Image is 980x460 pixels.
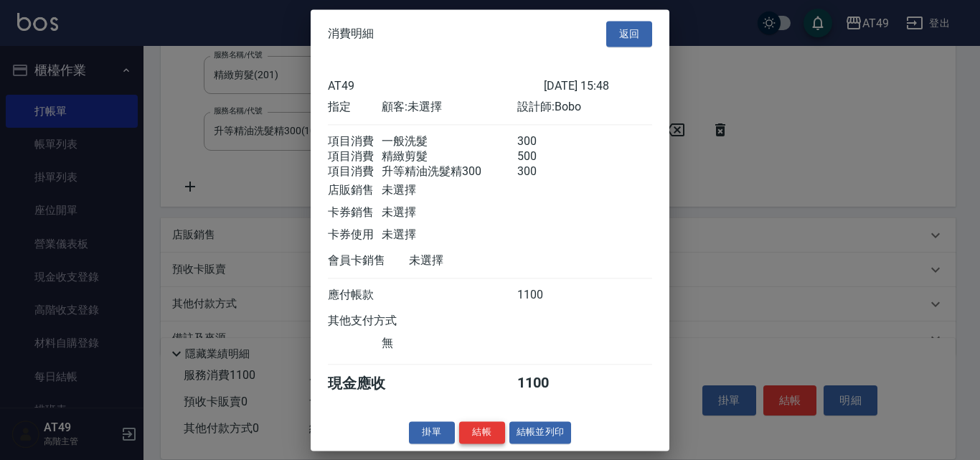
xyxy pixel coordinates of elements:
div: 其他支付方式 [328,314,436,329]
div: 未選擇 [382,205,517,220]
div: 1100 [517,288,571,303]
div: AT49 [328,79,544,93]
div: 項目消費 [328,149,382,164]
button: 結帳 [459,421,505,443]
div: 項目消費 [328,164,382,179]
div: 未選擇 [409,253,544,268]
button: 結帳並列印 [509,421,572,443]
div: 店販銷售 [328,183,382,198]
div: 升等精油洗髮精300 [382,164,517,179]
div: 會員卡銷售 [328,253,409,268]
span: 消費明細 [328,27,374,41]
div: 300 [517,164,571,179]
div: 500 [517,149,571,164]
div: 卡券使用 [328,227,382,243]
div: 未選擇 [382,227,517,243]
div: 設計師: Bobo [517,100,652,115]
div: 應付帳款 [328,288,382,303]
div: 1100 [517,374,571,393]
div: 現金應收 [328,374,409,393]
div: 一般洗髮 [382,134,517,149]
div: 卡券銷售 [328,205,382,220]
button: 掛單 [409,421,455,443]
div: 無 [382,336,517,351]
button: 返回 [606,21,652,47]
div: 顧客: 未選擇 [382,100,517,115]
div: 300 [517,134,571,149]
div: [DATE] 15:48 [544,79,652,93]
div: 項目消費 [328,134,382,149]
div: 指定 [328,100,382,115]
div: 未選擇 [382,183,517,198]
div: 精緻剪髮 [382,149,517,164]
